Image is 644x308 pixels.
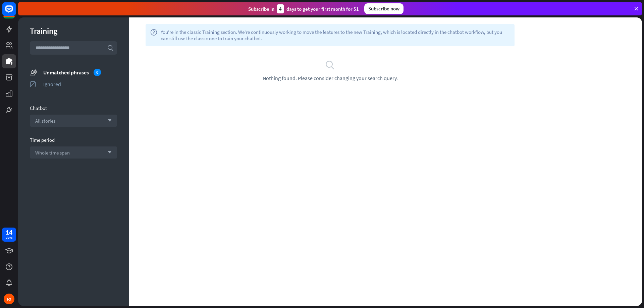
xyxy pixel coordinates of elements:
[104,150,112,155] i: arrow_down
[94,69,101,76] div: 0
[6,235,12,240] div: days
[5,3,25,23] button: Open LiveChat chat widget
[364,3,404,14] div: Subscribe now
[161,29,510,42] span: You're in the classic Training section. We're continuously working to move the features to the ne...
[325,60,335,70] i: search
[104,119,112,123] i: arrow_down
[43,81,117,87] div: Ignored
[30,137,117,143] div: Time period
[263,75,398,81] span: Nothing found. Please consider changing your search query.
[2,228,16,242] a: 14 days
[30,81,37,87] i: ignored
[277,4,284,13] div: 4
[35,118,55,124] span: All stories
[150,29,157,42] i: help
[30,26,117,36] div: Training
[107,45,114,51] i: search
[35,149,70,156] span: Whole time span
[30,69,37,76] i: unmatched_phrases
[6,229,12,235] div: 14
[4,294,14,304] div: FX
[30,105,117,111] div: Chatbot
[248,4,359,13] div: Subscribe in days to get your first month for $1
[43,69,117,76] div: Unmatched phrases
